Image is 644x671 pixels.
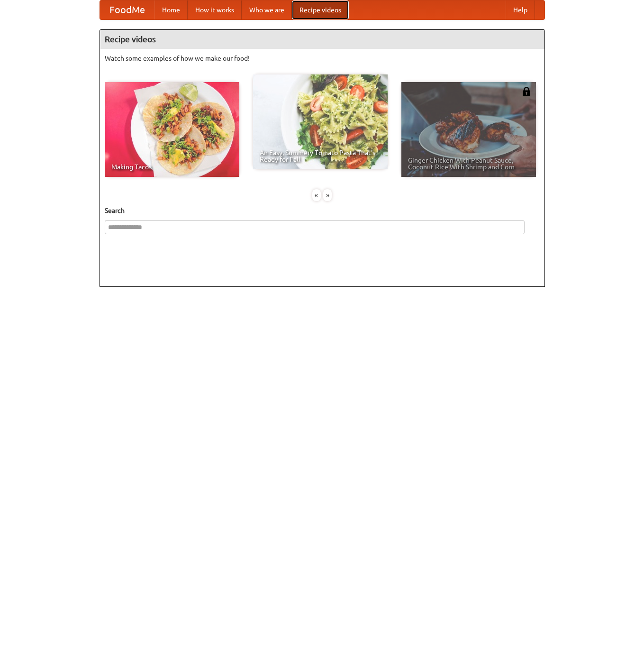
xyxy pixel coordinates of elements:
h5: Search [105,206,540,215]
a: Help [506,0,535,19]
a: Recipe videos [292,0,349,19]
a: Home [154,0,188,19]
h4: Recipe videos [100,30,544,49]
div: » [323,189,332,201]
p: Watch some examples of how we make our food! [105,54,540,63]
a: How it works [188,0,242,19]
span: An Easy, Summery Tomato Pasta That's Ready for Fall [260,149,381,163]
img: 483408.png [522,87,531,96]
a: FoodMe [100,0,154,19]
a: Who we are [242,0,292,19]
a: An Easy, Summery Tomato Pasta That's Ready for Fall [253,74,388,169]
div: « [312,189,321,201]
span: Making Tacos [111,164,233,170]
a: Making Tacos [105,82,239,177]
